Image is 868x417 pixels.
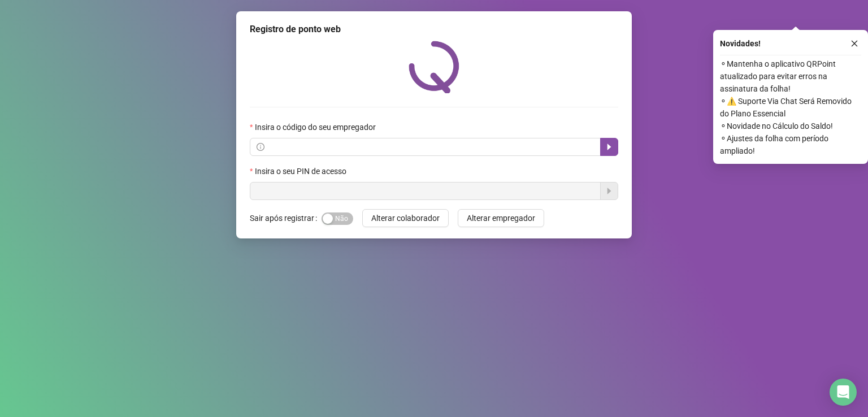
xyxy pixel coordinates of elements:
[250,209,322,227] label: Sair após registrar
[257,143,264,151] span: info-circle
[409,41,459,93] img: QRPoint
[250,121,383,133] label: Insira o código do seu empregador
[720,132,861,157] span: ⚬ Ajustes da folha com período ampliado!
[362,209,449,227] button: Alterar colaborador
[605,142,614,151] span: caret-right
[720,120,861,132] span: ⚬ Novidade no Cálculo do Saldo!
[458,209,544,227] button: Alterar empregador
[720,95,861,120] span: ⚬ ⚠️ Suporte Via Chat Será Removido do Plano Essencial
[467,212,535,224] span: Alterar empregador
[250,23,618,36] div: Registro de ponto web
[720,58,861,95] span: ⚬ Mantenha o aplicativo QRPoint atualizado para evitar erros na assinatura da folha!
[720,37,761,50] span: Novidades !
[371,212,440,224] span: Alterar colaborador
[850,40,858,47] span: close
[250,165,354,177] label: Insira o seu PIN de acesso
[830,379,857,406] div: Open Intercom Messenger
